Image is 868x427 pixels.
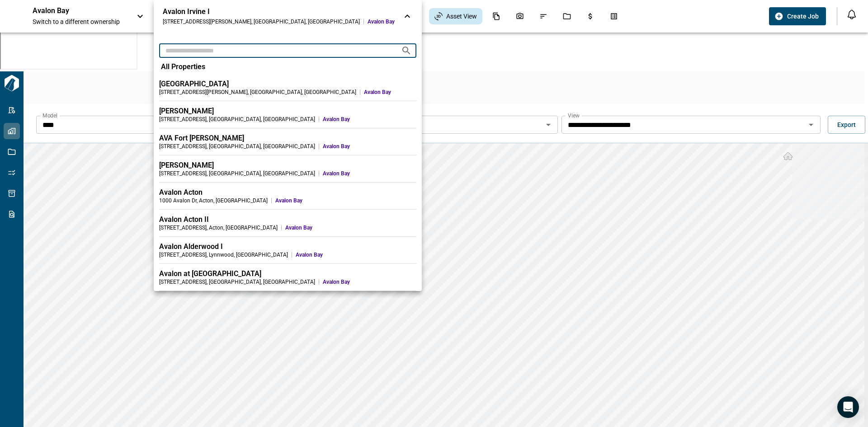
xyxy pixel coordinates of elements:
[159,107,416,116] div: [PERSON_NAME]
[323,278,416,286] span: Avalon Bay
[159,143,315,150] div: [STREET_ADDRESS] , [GEOGRAPHIC_DATA] , [GEOGRAPHIC_DATA]
[159,278,315,286] div: [STREET_ADDRESS] , [GEOGRAPHIC_DATA] , [GEOGRAPHIC_DATA]
[159,80,416,89] div: [GEOGRAPHIC_DATA]
[323,143,416,150] span: Avalon Bay
[364,89,416,96] span: Avalon Bay
[159,188,416,197] div: Avalon Acton
[837,396,859,418] div: Open Intercom Messenger
[368,18,395,25] span: Avalon Bay
[159,134,416,143] div: AVA Fort [PERSON_NAME]
[159,224,278,231] div: [STREET_ADDRESS] , Acton , [GEOGRAPHIC_DATA]
[159,116,315,123] div: [STREET_ADDRESS] , [GEOGRAPHIC_DATA] , [GEOGRAPHIC_DATA]
[296,251,416,258] span: Avalon Bay
[275,197,416,204] span: Avalon Bay
[161,62,205,71] span: All Properties
[397,42,415,60] button: Search projects
[159,242,416,251] div: Avalon Alderwood I
[159,197,268,204] div: 1000 Avalon Dr , Acton , [GEOGRAPHIC_DATA]
[163,7,395,16] div: Avalon Irvine I
[285,224,416,231] span: Avalon Bay
[323,116,416,123] span: Avalon Bay
[159,269,416,278] div: Avalon at [GEOGRAPHIC_DATA]
[159,89,356,96] div: [STREET_ADDRESS][PERSON_NAME] , [GEOGRAPHIC_DATA] , [GEOGRAPHIC_DATA]
[323,170,416,177] span: Avalon Bay
[159,251,288,258] div: [STREET_ADDRESS] , Lynnwood , [GEOGRAPHIC_DATA]
[163,18,360,25] div: [STREET_ADDRESS][PERSON_NAME] , [GEOGRAPHIC_DATA] , [GEOGRAPHIC_DATA]
[159,161,416,170] div: [PERSON_NAME]
[159,170,315,177] div: [STREET_ADDRESS] , [GEOGRAPHIC_DATA] , [GEOGRAPHIC_DATA]
[159,215,416,224] div: Avalon Acton II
